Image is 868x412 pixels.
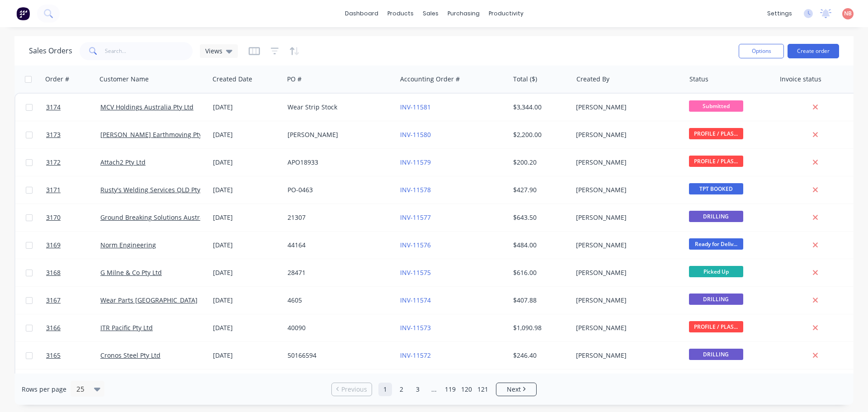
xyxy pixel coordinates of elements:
[689,100,743,112] span: Submitted
[689,349,743,360] span: DRILLING
[288,158,388,167] div: APO18933
[213,268,280,277] div: [DATE]
[100,351,160,360] a: Cronos Steel Pty Ltd
[213,351,280,360] div: [DATE]
[427,383,441,396] a: Jump forward
[288,241,388,250] div: 44164
[780,75,821,84] div: Invoice status
[513,296,566,305] div: $407.88
[46,232,100,259] a: 3169
[689,211,743,222] span: DRILLING
[100,296,198,304] a: Wear Parts [GEOGRAPHIC_DATA]
[46,351,61,360] span: 3165
[513,241,566,250] div: $484.00
[213,103,280,112] div: [DATE]
[400,351,431,360] a: INV-11572
[576,323,676,332] div: [PERSON_NAME]
[513,130,566,139] div: $2,200.00
[576,185,676,194] div: [PERSON_NAME]
[400,323,431,332] a: INV-11573
[213,241,280,250] div: [DATE]
[400,103,431,111] a: INV-11581
[689,266,743,277] span: Picked Up
[513,351,566,360] div: $246.40
[576,296,676,305] div: [PERSON_NAME]
[46,185,61,194] span: 3171
[576,75,609,84] div: Created By
[513,213,566,222] div: $643.50
[46,158,61,167] span: 3172
[46,204,100,231] a: 3170
[411,383,425,396] a: Page 3
[383,7,418,20] div: products
[16,7,30,20] img: Factory
[689,294,743,305] span: DRILLING
[287,75,302,84] div: PO #
[46,241,61,250] span: 3169
[739,44,784,58] button: Options
[689,128,743,139] span: PROFILE / PLAS...
[288,268,388,277] div: 28471
[46,259,100,286] a: 3168
[328,383,540,396] ul: Pagination
[29,47,72,55] h1: Sales Orders
[400,158,431,166] a: INV-11579
[689,321,743,332] span: PROFILE / PLAS...
[513,75,537,84] div: Total ($)
[576,241,676,250] div: [PERSON_NAME]
[46,323,61,332] span: 3166
[213,296,280,305] div: [DATE]
[288,213,388,222] div: 21307
[213,158,280,167] div: [DATE]
[100,268,162,277] a: G Milne & Co Pty Ltd
[576,130,676,139] div: [PERSON_NAME]
[689,238,743,250] span: Ready for Deliv...
[400,185,431,194] a: INV-11578
[46,121,100,148] a: 3173
[213,323,280,332] div: [DATE]
[576,213,676,222] div: [PERSON_NAME]
[395,383,408,396] a: Page 2
[341,385,367,394] span: Previous
[46,176,100,204] a: 3171
[100,103,193,111] a: MCV Holdings Australia Pty Ltd
[332,385,372,394] a: Previous page
[340,7,383,20] a: dashboard
[576,103,676,112] div: [PERSON_NAME]
[400,75,460,84] div: Accounting Order #
[378,383,392,396] a: Page 1 is your current page
[213,130,280,139] div: [DATE]
[476,383,490,396] a: Page 121
[400,268,431,277] a: INV-11575
[507,385,521,394] span: Next
[400,130,431,139] a: INV-11580
[513,185,566,194] div: $427.90
[288,185,388,194] div: PO-0463
[288,351,388,360] div: 50166594
[513,103,566,112] div: $3,344.00
[576,268,676,277] div: [PERSON_NAME]
[100,185,212,194] a: Rusty's Welding Services QLD Pty Ltd
[576,351,676,360] div: [PERSON_NAME]
[100,213,233,222] a: Ground Breaking Solutions Australia Pty Ltd
[513,323,566,332] div: $1,090.98
[689,75,708,84] div: Status
[418,7,443,20] div: sales
[100,158,146,166] a: Attach2 Pty Ltd
[46,103,61,112] span: 3174
[213,213,280,222] div: [DATE]
[763,7,797,20] div: settings
[788,44,839,58] button: Create order
[443,383,457,396] a: Page 119
[400,241,431,249] a: INV-11576
[99,75,149,84] div: Customer Name
[22,385,66,394] span: Rows per page
[213,185,280,194] div: [DATE]
[288,296,388,305] div: 4605
[460,383,473,396] a: Page 120
[105,42,193,60] input: Search...
[288,130,388,139] div: [PERSON_NAME]
[288,323,388,332] div: 40090
[844,9,852,18] span: NB
[46,342,100,369] a: 3165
